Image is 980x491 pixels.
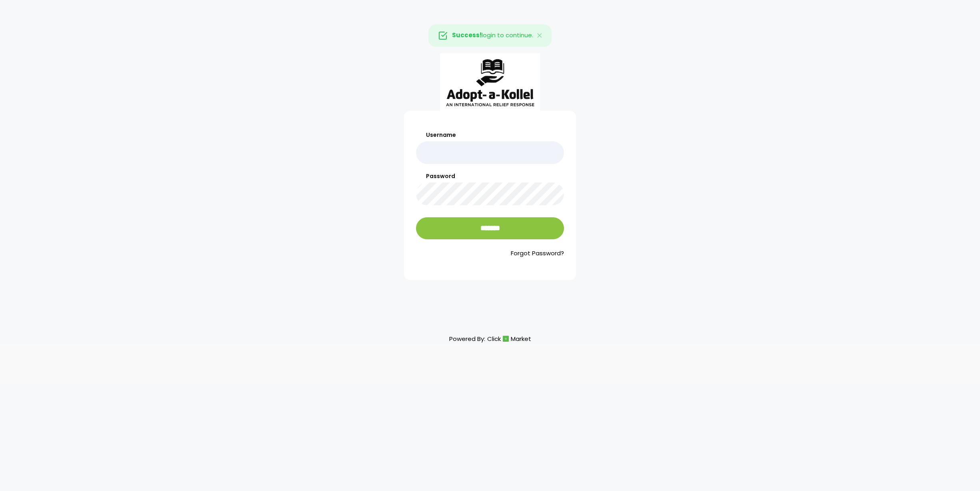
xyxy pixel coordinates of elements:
strong: Success! [452,31,482,39]
img: cm_icon.png [503,336,509,342]
img: aak_logo_sm.jpeg [440,53,540,111]
div: login to continue. [428,24,552,47]
p: Powered By: [449,333,531,344]
a: ClickMarket [487,333,531,344]
label: Username [416,131,564,139]
label: Password [416,172,564,180]
a: Forgot Password? [416,249,564,258]
button: Close [528,25,552,46]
